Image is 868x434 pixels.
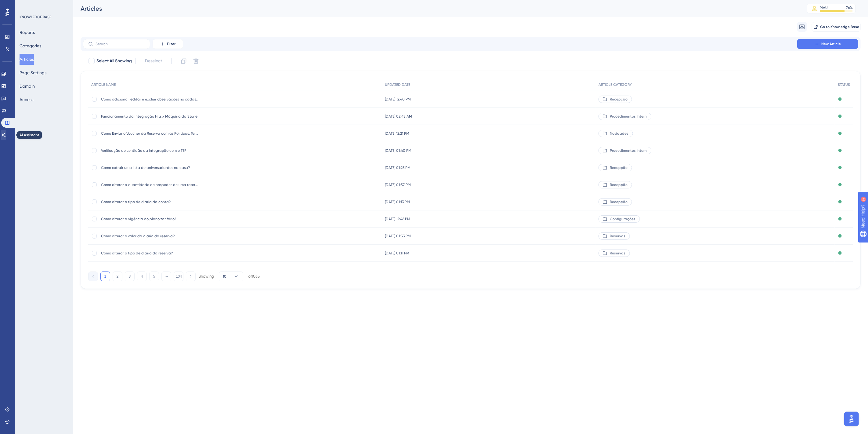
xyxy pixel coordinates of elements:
span: [DATE] 01:11 PM [385,251,410,256]
button: 3 [125,272,135,281]
span: [DATE] 12:21 PM [385,131,410,136]
button: Page Settings [20,67,46,78]
span: ARTICLE CATEGORY [599,82,632,87]
div: 76 % [846,5,853,10]
button: Filter [153,39,183,49]
button: ⋯ [161,272,171,281]
button: Reports [20,27,35,38]
span: Select All Showing [96,57,132,65]
span: 10 [223,274,226,279]
button: Go to Knowledge Base [812,22,861,32]
span: [DATE] 01:40 PM [385,148,412,153]
span: UPDATED DATE [385,82,410,87]
span: [DATE] 01:13 PM [385,199,410,204]
span: Reservas [610,234,625,239]
span: [DATE] 01:57 PM [385,182,411,187]
span: [DATE] 12:40 PM [385,97,411,102]
iframe: UserGuiding AI Assistant Launcher [842,410,861,428]
span: Filter [167,42,175,46]
div: 9+ [41,3,45,8]
div: MAU [820,5,828,10]
div: Articles [81,4,792,13]
span: Como extrair uma lista de aniversariantes na casa? [101,165,199,170]
button: Deselect [139,56,168,67]
span: Need Help? [14,2,38,9]
span: STATUS [838,82,850,87]
span: Como alterar a vigência do plano tarifário? [101,217,199,221]
span: [DATE] 01:23 PM [385,165,411,170]
div: KNOWLEDGE BASE [20,15,51,20]
span: Como alterar o tipo de diária da reserva? [101,251,199,256]
span: Procedimentos Intern [610,114,647,119]
button: 1 [100,272,110,281]
span: New Article [821,42,841,46]
span: Configurações [610,217,635,221]
span: [DATE] 12:46 PM [385,217,410,221]
span: Como alterar a quantidade de hóspedes de uma reserva? [101,182,199,187]
button: Categories [20,40,41,51]
span: [DATE] 01:53 PM [385,234,411,239]
div: Showing [199,274,214,279]
button: 10 [219,272,243,281]
span: ARTICLE NAME [91,82,116,87]
span: Recepção [610,97,627,102]
span: Reservas [610,251,625,256]
button: 104 [174,272,183,281]
span: Como alterar o tipo de diária da conta? [101,199,199,204]
span: Novidades [610,131,628,136]
span: Como adicionar, editar e excluir observações no cadastro do hóspede? [101,97,199,102]
span: Recepção [610,199,627,204]
span: Funcionamento da Integração Hits x Máquina da Stone [101,114,199,119]
span: Deselect [145,57,162,65]
button: 2 [113,272,122,281]
span: Como Enviar o Voucher da Reserva com as Políticas, Termos e Condições por WhatsApp? [101,131,199,136]
span: Procedimentos Intern [610,148,647,153]
span: Como alterar o valor da diária da reserva? [101,234,199,239]
span: Go to Knowledge Base [820,24,859,29]
button: Articles [20,54,34,65]
button: New Article [797,39,858,49]
button: Domain [20,81,35,92]
span: Recepção [610,182,627,187]
span: Verificação de Lentidão da integração com o TEF [101,148,199,153]
button: 4 [137,272,147,281]
input: Search [96,42,145,46]
span: Recepção [610,165,627,170]
span: [DATE] 02:48 AM [385,114,412,119]
button: Access [20,94,33,105]
button: 5 [149,272,159,281]
div: of 1035 [248,274,260,279]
